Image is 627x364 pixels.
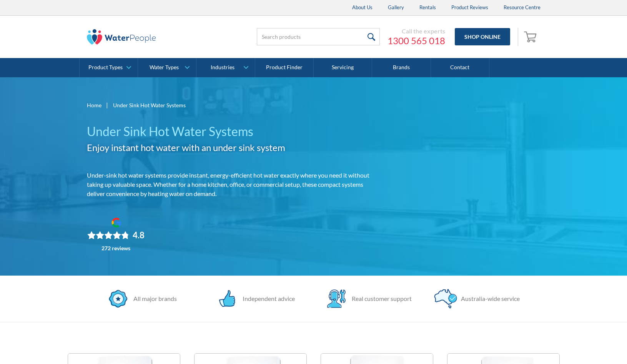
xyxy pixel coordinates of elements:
[88,64,123,71] div: Product Types
[101,245,130,251] div: 272 reviews
[372,58,431,77] a: Brands
[211,64,235,71] div: Industries
[239,294,295,303] div: Independent advice
[87,101,101,109] a: Home
[431,58,489,77] a: Contact
[150,64,179,71] div: Water Types
[257,28,380,45] input: Search products
[113,101,186,109] div: Under Sink Hot Water Systems
[457,294,520,303] div: Australia-wide service
[87,171,382,198] p: Under-sink hot water systems provide instant, energy-efficient hot water exactly where you need i...
[455,28,510,45] a: Shop Online
[87,122,382,141] h1: Under Sink Hot Water Systems
[80,58,138,77] a: Product Types
[314,58,372,77] a: Servicing
[524,30,539,43] img: shopping cart
[388,27,445,35] div: Call the experts
[522,28,541,46] a: Open empty cart
[255,58,314,77] a: Product Finder
[87,141,382,155] h2: Enjoy instant hot water with an under sink system
[130,294,177,303] div: All major brands
[87,230,145,241] div: Rating: 4.8 out of 5
[87,29,156,45] img: The Water People
[138,58,196,77] a: Water Types
[196,58,254,77] a: Industries
[133,230,145,241] div: 4.8
[348,294,412,303] div: Real customer support
[388,35,445,47] a: 1300 565 018
[105,100,109,110] div: |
